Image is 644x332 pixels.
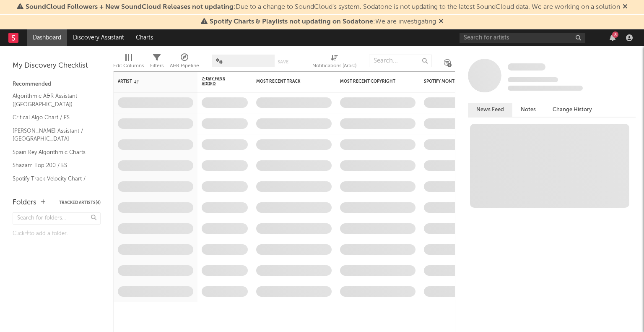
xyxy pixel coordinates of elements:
[13,91,92,109] a: Algorithmic A&R Assistant ([GEOGRAPHIC_DATA])
[26,4,234,10] span: SoundCloud Followers + New SoundCloud Releases not updating
[508,86,583,91] span: 0 fans last week
[118,79,181,84] div: Artist
[113,50,144,75] div: Edit Columns
[460,33,585,43] input: Search for artists
[13,148,92,157] a: Spain Key Algorithmic Charts
[369,55,432,67] input: Search...
[340,79,403,84] div: Most Recent Copyright
[130,29,159,46] a: Charts
[424,79,487,84] div: Spotify Monthly Listeners
[508,63,545,71] a: Some Artist
[610,34,615,41] button: 8
[170,61,199,71] div: A&R Pipeline
[113,61,144,71] div: Edit Columns
[278,60,288,64] button: Save
[508,63,545,71] span: Some Artist
[623,4,628,10] span: Dismiss
[544,103,600,117] button: Change History
[468,103,512,117] button: News Feed
[150,61,164,71] div: Filters
[27,29,67,46] a: Dashboard
[13,113,92,122] a: Critical Algo Chart / ES
[13,126,92,144] a: [PERSON_NAME] Assistant / [GEOGRAPHIC_DATA]
[150,50,164,75] div: Filters
[312,50,356,75] div: Notifications (Artist)
[13,61,101,71] div: My Discovery Checklist
[210,18,436,25] span: : We are investigating
[508,77,558,82] span: Tracking Since: [DATE]
[13,161,92,170] a: Shazam Top 200 / ES
[512,103,544,117] button: Notes
[26,4,620,10] span: : Due to a change to SoundCloud's system, Sodatone is not updating to the latest SoundCloud data....
[13,174,92,191] a: Spotify Track Velocity Chart / ES
[13,198,36,208] div: Folders
[202,76,235,86] span: 7-Day Fans Added
[612,31,618,38] div: 8
[13,229,101,239] div: Click to add a folder.
[13,212,101,225] input: Search for folders...
[67,29,130,46] a: Discovery Assistant
[439,18,444,25] span: Dismiss
[170,50,199,75] div: A&R Pipeline
[59,201,101,205] button: Tracked Artists(4)
[256,79,319,84] div: Most Recent Track
[312,61,356,71] div: Notifications (Artist)
[13,79,101,89] div: Recommended
[210,18,373,25] span: Spotify Charts & Playlists not updating on Sodatone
